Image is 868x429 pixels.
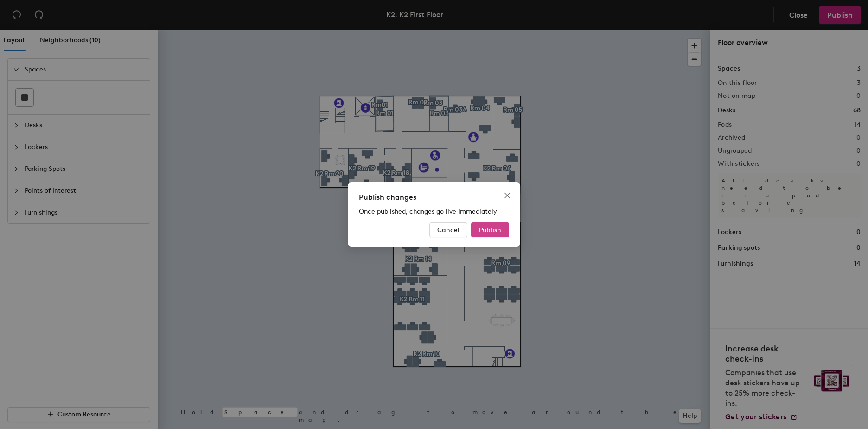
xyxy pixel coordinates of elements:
span: Publish [479,226,501,234]
button: Cancel [429,222,467,237]
span: Close [500,192,515,199]
span: Cancel [437,226,460,234]
button: Close [500,188,515,203]
div: Publish changes [359,192,509,203]
span: close [504,192,511,199]
span: Once published, changes go live immediately [359,208,497,215]
button: Publish [471,222,509,237]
